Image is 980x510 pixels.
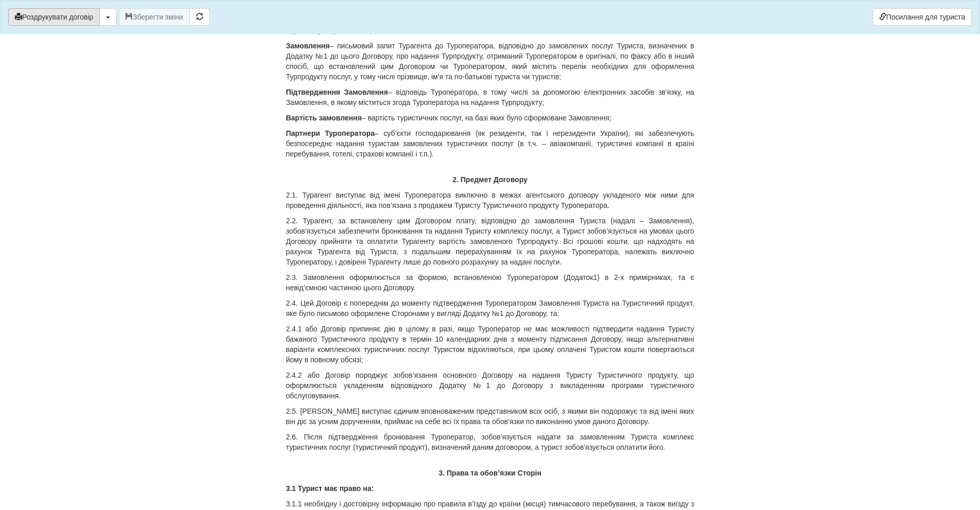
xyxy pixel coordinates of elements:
p: 2.2. Турагент, за встановлену цим Договором плату, відповідно до замовлення Туриста (надалі – Зам... [286,216,694,267]
p: 2.3. Замовлення оформлюється за формою, встановленою Туроператором (Додаток1) в 2-х примірниках, ... [286,272,694,293]
p: 2.4. Цей Договір є попереднім до моменту підтвердження Туроператором Замовлення Туриста на Турист... [286,298,694,319]
p: 2.4.1 або Договір припиняє дію в цілому в разі, якщо Туроператор не має можливості підтвердити на... [286,324,694,365]
p: – вартість туристичних послуг, на базі яких було сформоване Замовлення; [286,113,694,123]
p: 2.4.2 або Договір породжує зобов’язання основного Договору на надання Туристу Туристичного продук... [286,370,694,401]
b: Підтвердження Замовлення [286,88,388,96]
b: Замовлення [286,42,330,50]
b: 3.1 Турист має право на: [286,484,374,493]
p: 3. Права та обов’язки Сторін [286,468,694,478]
a: Посилання для туриста [872,8,972,26]
p: 2.1. Турагент виступає від імені Туроператора виключно в межах агентського договору укладеного мі... [286,190,694,210]
p: 2. Предмет Договору [286,174,694,185]
p: – відповідь Туроператора, в тому числі за допомогою електронних засобів зв'язку, на Замовлення, в... [286,87,694,108]
button: Роздрукувати договір [8,8,100,26]
b: Партнери Туроператора [286,129,375,137]
p: – письмовий запит Турагента до Туроператора, відповідно до замовлених послуг Туриста, визначених ... [286,41,694,82]
button: Зберегти зміни [119,8,190,26]
p: – суб’єкти господарювання (як резиденти, так і нерезиденти України), які забезпечують безпосередн... [286,128,694,159]
p: 2.6. Після підтвердження бронювання Туроператор, зобов’язується надати за замовленням Туриста ком... [286,432,694,452]
b: Вартість замовлення [286,114,362,122]
p: 2.5. [PERSON_NAME] виступає єдиним вповноваженим представником всіх осіб, з якими він подорожує т... [286,406,694,427]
